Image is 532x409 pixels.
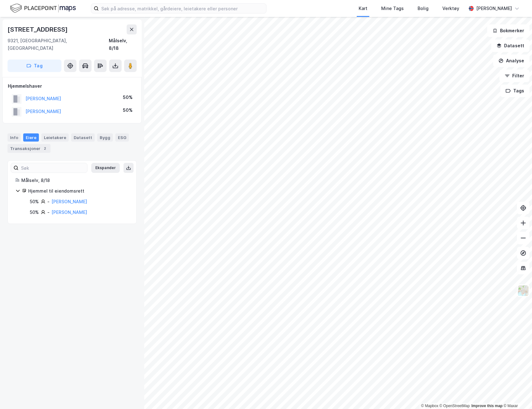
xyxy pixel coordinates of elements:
button: Tags [500,85,529,97]
a: OpenStreetMap [440,404,470,408]
div: Eiere [23,133,39,142]
button: Analyse [493,54,529,67]
div: ESG [115,133,129,142]
button: Datasett [491,39,529,52]
div: [PERSON_NAME] [476,5,512,12]
div: Verktøy [442,5,459,12]
div: Transaksjoner [8,144,50,153]
div: - [47,209,50,216]
div: [STREET_ADDRESS] [8,24,69,34]
div: 50% [30,198,39,205]
div: 2 [42,145,48,152]
div: Målselv, 8/18 [21,177,129,184]
input: Søk på adresse, matrikkel, gårdeiere, leietakere eller personer [99,4,266,13]
div: Hjemmel til eiendomsrett [28,187,129,195]
div: 50% [123,106,133,114]
button: Tag [8,60,61,72]
div: - [47,198,50,205]
div: Målselv, 8/18 [109,37,137,52]
a: [PERSON_NAME] [51,210,87,215]
div: Mine Tags [381,5,404,12]
input: Søk [18,163,87,173]
div: Datasett [71,133,95,142]
div: Bolig [418,5,429,12]
div: Kontrollprogram for chat [501,379,532,409]
button: Ekspander [91,163,120,173]
img: logo.f888ab2527a4732fd821a326f86c7f29.svg [10,3,76,14]
div: Kart [359,5,367,12]
div: 50% [123,94,133,101]
button: Bokmerker [487,24,529,37]
div: 50% [30,209,39,216]
div: 9321, [GEOGRAPHIC_DATA], [GEOGRAPHIC_DATA] [8,37,109,52]
div: Info [8,133,21,142]
img: Z [517,285,529,297]
div: Leietakere [41,133,69,142]
iframe: Chat Widget [501,379,532,409]
button: Filter [499,70,529,82]
a: Mapbox [421,404,438,408]
div: Bygg [97,133,113,142]
div: Hjemmelshaver [8,82,136,90]
a: [PERSON_NAME] [51,199,87,204]
a: Improve this map [471,404,503,408]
